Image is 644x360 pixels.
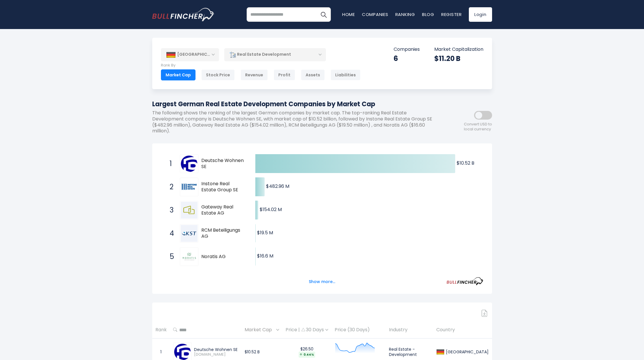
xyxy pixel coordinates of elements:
[245,325,275,334] span: Market Cap
[464,122,492,132] span: Convert USD to local currency
[152,321,170,339] th: Rank
[257,229,273,236] text: $19.5 M
[194,352,238,357] span: [DOMAIN_NAME]
[301,69,325,80] div: Assets
[167,182,173,192] span: 2
[167,228,173,238] span: 4
[457,160,474,166] text: $10.52 B
[305,277,339,287] button: Show more...
[152,8,215,21] a: Go to homepage
[152,8,215,21] img: bullfincher logo
[257,253,273,259] text: $16.6 M
[201,158,245,170] span: Deutsche Wohnen SE
[181,248,198,265] img: Noratis AG
[181,179,198,195] img: Instone Real Estate Group SE
[331,321,386,339] th: Price (30 Days)
[152,110,440,134] p: The following shows the ranking of the largest German companies by market cap. The top-ranking Re...
[395,11,415,17] a: Ranking
[441,11,462,17] a: Register
[161,69,195,80] div: Market Cap
[286,327,328,333] div: Price | 30 Days
[260,206,282,213] text: $154.02 M
[469,7,492,22] a: Login
[394,46,420,53] p: Companies
[362,11,388,17] a: Companies
[167,159,173,169] span: 1
[434,46,483,53] p: Market Capitalization
[181,202,198,219] img: Gateway Real Estate AG
[394,54,420,63] div: 6
[167,252,173,262] span: 5
[286,346,328,358] div: $26.50
[241,69,268,80] div: Revenue
[194,347,238,352] div: Deutsche Wohnen SE
[299,352,315,358] div: 0.44%
[444,349,489,354] div: [GEOGRAPHIC_DATA]
[167,205,173,215] span: 3
[274,69,295,80] div: Profit
[224,48,326,61] div: Real Estate Development
[331,69,360,80] div: Liabilities
[161,63,360,68] p: Rank By
[434,54,483,63] div: $11.20 B
[422,11,434,17] a: Blog
[386,321,433,339] th: Industry
[201,181,245,193] span: Instone Real Estate Group SE
[316,7,331,22] button: Search
[152,99,440,109] h1: Largest German Real Estate Development Companies by Market Cap
[201,227,245,240] span: RCM Beteiligungs AG
[161,48,219,61] div: [GEOGRAPHIC_DATA]
[266,183,289,190] text: $482.96 M
[181,155,198,172] img: Deutsche Wohnen SE
[201,204,245,216] span: Gateway Real Estate AG
[342,11,355,17] a: Home
[201,69,235,80] div: Stock Price
[201,254,245,260] span: Noratis AG
[181,225,198,242] img: RCM Beteiligungs AG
